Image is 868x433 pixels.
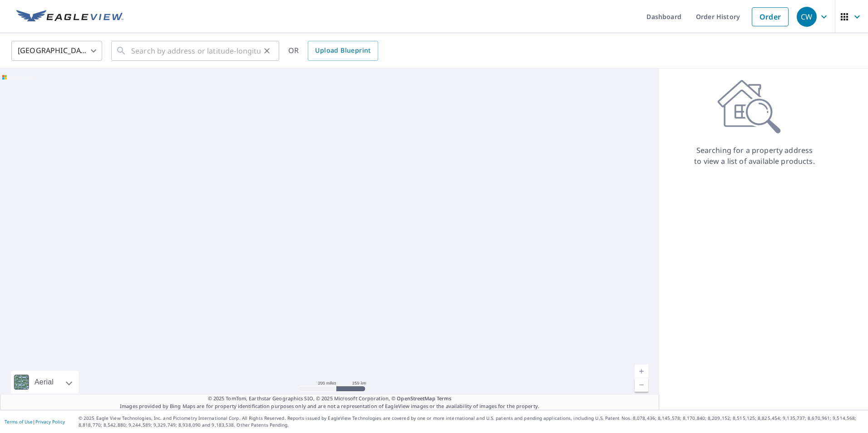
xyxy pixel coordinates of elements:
a: Upload Blueprint [308,41,378,61]
p: Searching for a property address to view a list of available products. [694,145,815,167]
input: Search by address or latitude-longitude [131,38,261,64]
div: [GEOGRAPHIC_DATA] [11,38,102,64]
p: © 2025 Eagle View Technologies, Inc. and Pictometry International Corp. All Rights Reserved. Repo... [79,415,863,428]
a: Terms of Use [5,418,33,425]
a: Privacy Policy [35,418,65,425]
a: Order [752,7,789,26]
a: Terms [437,395,452,402]
span: Upload Blueprint [315,45,370,56]
div: Aerial [32,371,56,394]
div: OR [288,41,378,61]
span: © 2025 TomTom, Earthstar Geographics SIO, © 2025 Microsoft Corporation, © [208,395,452,403]
p: | [5,419,65,424]
div: Aerial [11,371,79,394]
button: Clear [261,44,273,57]
a: Current Level 5, Zoom In [635,364,648,378]
img: EV Logo [16,10,123,24]
a: Current Level 5, Zoom Out [635,378,648,392]
a: OpenStreetMap [397,395,435,402]
div: CW [797,7,817,27]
